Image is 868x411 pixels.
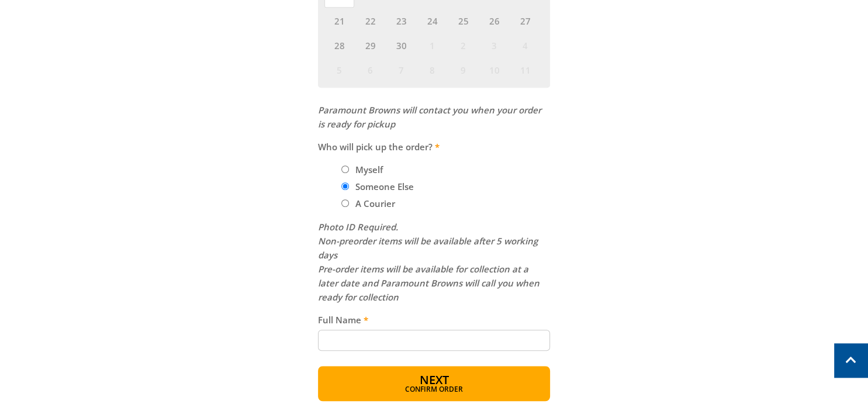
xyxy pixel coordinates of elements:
[417,58,447,81] span: 8
[448,9,478,32] span: 25
[324,9,354,32] span: 21
[355,58,385,81] span: 6
[351,160,387,179] label: Myself
[479,9,509,32] span: 26
[351,194,399,213] label: A Courier
[324,33,354,57] span: 28
[448,58,478,81] span: 9
[419,372,448,388] span: Next
[341,182,349,190] input: Please select who will pick up the order.
[479,33,509,57] span: 3
[448,33,478,57] span: 2
[510,33,540,57] span: 4
[510,58,540,81] span: 11
[351,177,418,196] label: Someone Else
[355,9,385,32] span: 22
[417,33,447,57] span: 1
[318,104,541,130] em: Paramount Browns will contact you when your order is ready for pickup
[343,386,525,393] span: Confirm order
[318,221,540,303] em: Photo ID Required. Non-preorder items will be available after 5 working days Pre-order items will...
[324,58,354,81] span: 5
[318,313,550,327] label: Full Name
[417,9,447,32] span: 24
[318,366,550,401] button: Next Confirm order
[318,330,550,351] input: Please enter the full name of the person who will be collecting your order.
[510,9,540,32] span: 27
[386,58,416,81] span: 7
[341,199,349,207] input: Please select who will pick up the order.
[318,140,550,154] label: Who will pick up the order?
[355,33,385,57] span: 29
[479,58,509,81] span: 10
[386,33,416,57] span: 30
[386,9,416,32] span: 23
[341,165,349,173] input: Please select who will pick up the order.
